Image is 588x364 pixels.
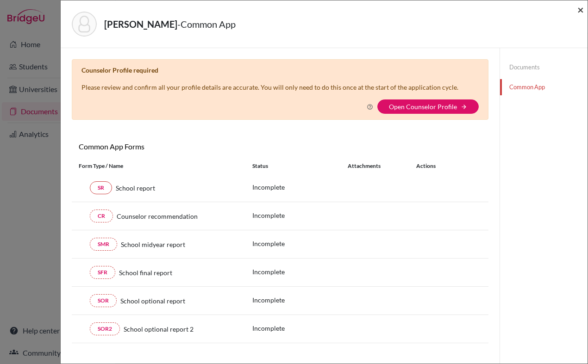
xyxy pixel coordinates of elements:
a: SOR [90,294,117,307]
p: Incomplete [252,323,348,333]
p: Incomplete [252,239,348,248]
div: Actions [405,162,463,170]
span: Counselor recommendation [117,211,198,221]
b: Counselor Profile required [81,66,158,74]
div: Attachments [348,162,405,170]
div: Form Type / Name [72,162,245,170]
span: School optional report [120,296,185,306]
a: Common App [500,79,588,95]
span: × [577,3,584,16]
p: Incomplete [252,182,348,192]
a: SR [90,181,112,194]
div: Status [252,162,348,170]
a: SMR [90,238,117,251]
button: Close [577,4,584,15]
a: SFR [90,266,115,279]
span: School final report [119,268,172,278]
p: Please review and confirm all your profile details are accurate. You will only need to do this on... [81,82,458,92]
span: School optional report 2 [124,324,194,334]
a: CR [90,210,113,222]
p: Incomplete [252,267,348,277]
span: School midyear report [121,240,185,249]
button: Open Counselor Profilearrow_forward [377,99,479,114]
i: arrow_forward [461,104,467,110]
span: - Common App [177,19,236,30]
h6: Common App Forms [72,142,280,151]
p: Incomplete [252,295,348,305]
span: School report [116,183,155,193]
p: Incomplete [252,210,348,220]
strong: [PERSON_NAME] [104,19,177,30]
a: Documents [500,59,588,75]
a: SOR2 [90,322,120,335]
a: Open Counselor Profile [389,103,457,111]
